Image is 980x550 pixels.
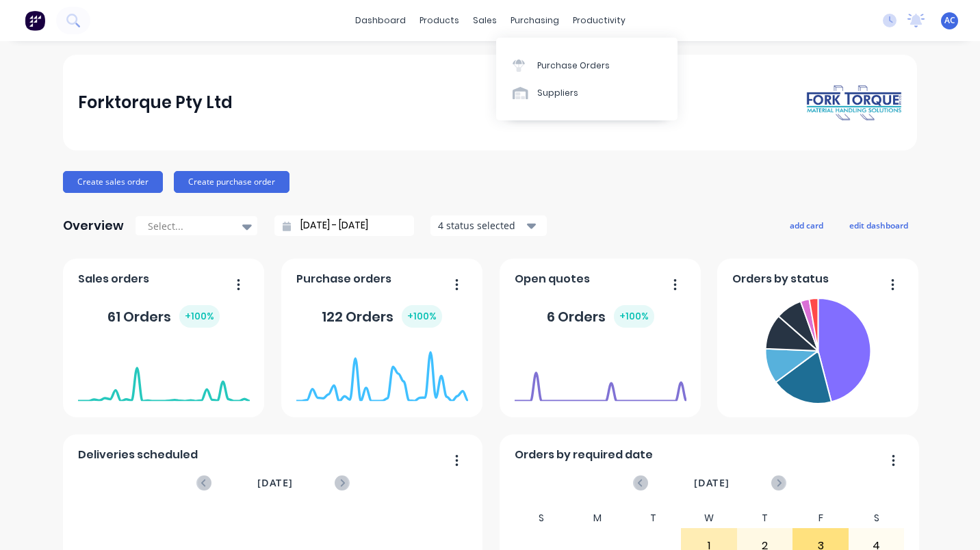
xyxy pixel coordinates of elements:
span: AC [944,14,955,27]
div: F [792,508,849,528]
span: Orders by status [732,271,829,287]
span: Sales orders [78,271,149,287]
button: add card [781,216,832,234]
div: T [737,508,793,528]
a: Suppliers [496,79,678,107]
div: + 100 % [402,305,442,328]
div: 122 Orders [322,305,442,328]
div: products [413,10,466,31]
div: S [514,508,570,528]
div: productivity [566,10,632,31]
span: [DATE] [257,475,293,490]
button: Create sales order [63,171,163,193]
a: Purchase Orders [496,51,678,79]
button: Create purchase order [174,171,289,193]
div: 4 status selected [438,218,524,233]
div: + 100 % [179,305,220,328]
div: + 100 % [614,305,654,328]
div: Suppliers [537,87,578,99]
span: Purchase orders [296,271,391,287]
span: Open quotes [515,271,590,287]
div: W [681,508,737,528]
div: S [849,508,905,528]
img: Forktorque Pty Ltd [806,84,902,122]
button: 4 status selected [430,215,547,236]
a: dashboard [348,10,413,31]
div: 6 Orders [547,305,654,328]
div: purchasing [504,10,566,31]
button: edit dashboard [840,216,917,234]
div: sales [466,10,504,31]
div: T [626,508,682,528]
div: Overview [63,212,124,239]
img: Factory [25,10,45,31]
span: [DATE] [694,475,730,490]
div: Purchase Orders [537,60,610,72]
div: 61 Orders [107,305,220,328]
div: Forktorque Pty Ltd [78,89,233,116]
div: M [569,508,626,528]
